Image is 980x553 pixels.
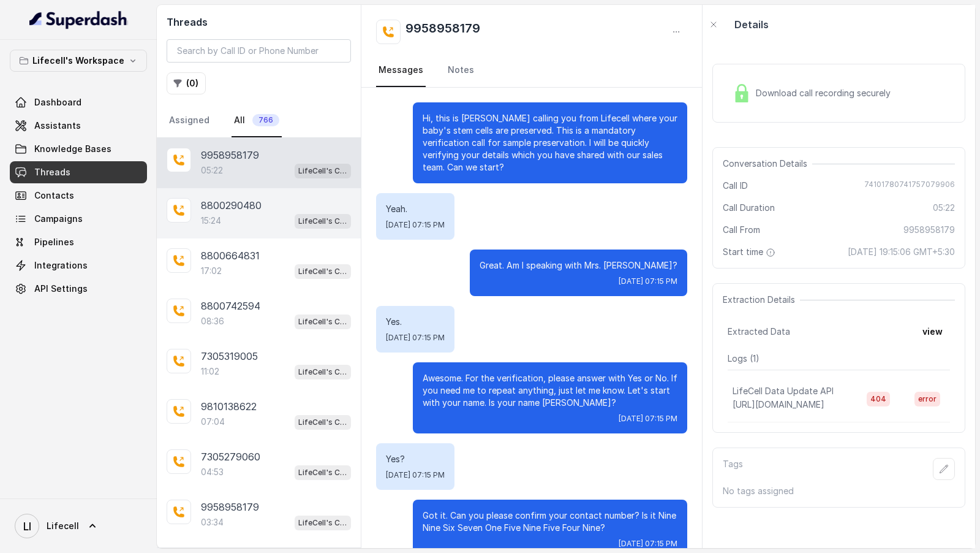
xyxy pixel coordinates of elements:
span: Assistants [34,120,81,132]
span: Start time [723,246,778,258]
button: view [915,321,950,343]
p: 7305279060 [201,449,260,464]
span: Threads [34,166,70,178]
p: 9810138622 [201,399,257,414]
p: Yeah. [386,203,445,215]
span: Download call recording securely [756,87,895,99]
p: Awesome. For the verification, please answer with Yes or No. If you need me to repeat anything, j... [423,372,677,409]
p: Tags [723,458,743,480]
h2: 9958958179 [405,20,480,44]
p: 7305319005 [201,349,258,364]
a: Assistants [10,115,147,137]
button: (0) [167,72,206,94]
nav: Tabs [167,104,351,137]
span: 404 [867,392,890,406]
nav: Tabs [376,54,687,87]
p: 17:02 [201,265,222,277]
span: Integrations [34,259,88,272]
span: Call From [723,224,760,236]
span: Dashboard [34,96,81,109]
span: [DATE] 07:15 PM [386,220,445,230]
span: Lifecell [47,520,79,532]
p: Yes. [386,316,445,328]
img: light.svg [29,10,128,29]
span: Conversation Details [723,158,812,170]
p: LifeCell's Call Assistant [298,165,347,177]
span: Call ID [723,180,748,192]
p: 05:22 [201,164,223,177]
p: Got it. Can you please confirm your contact number? Is it Nine Nine Six Seven One Five Nine Five ... [423,509,677,534]
span: [URL][DOMAIN_NAME] [733,399,824,410]
p: LifeCell's Call Assistant [298,265,347,278]
p: 08:36 [201,315,224,327]
p: 11:02 [201,365,219,378]
h2: Threads [167,15,351,29]
p: 8800290480 [201,198,262,213]
span: API Settings [34,283,88,295]
p: 04:53 [201,466,224,478]
span: Extracted Data [728,326,790,338]
p: LifeCell's Call Assistant [298,416,347,429]
a: Knowledge Bases [10,138,147,160]
span: [DATE] 07:15 PM [386,470,445,480]
text: LI [23,520,31,533]
p: Great. Am I speaking with Mrs. [PERSON_NAME]? [480,259,677,272]
a: Integrations [10,254,147,276]
span: Contacts [34,189,74,202]
input: Search by Call ID or Phone Number [167,39,351,63]
span: 05:22 [933,202,955,214]
span: Call Duration [723,202,775,214]
a: Lifecell [10,509,147,543]
span: 9958958179 [903,224,955,236]
span: [DATE] 07:15 PM [619,276,677,286]
a: Dashboard [10,91,147,113]
span: 766 [252,114,279,126]
a: Notes [445,54,477,87]
a: Threads [10,161,147,183]
a: Assigned [167,104,212,137]
a: Campaigns [10,208,147,230]
a: Messages [376,54,426,87]
img: Lock Icon [733,84,751,102]
span: Pipelines [34,236,74,248]
p: Details [734,17,769,32]
p: No tags assigned [723,485,955,497]
span: Knowledge Bases [34,143,111,155]
p: LifeCell's Call Assistant [298,467,347,479]
p: LifeCell's Call Assistant [298,215,347,227]
p: LifeCell Data Update API [733,385,834,397]
p: Yes? [386,453,445,465]
span: [DATE] 07:15 PM [619,539,677,549]
p: LifeCell's Call Assistant [298,316,347,328]
a: Contacts [10,185,147,207]
p: LifeCell's Call Assistant [298,366,347,378]
p: LifeCell's Call Assistant [298,517,347,529]
span: [DATE] 07:15 PM [386,333,445,343]
p: 03:34 [201,516,224,528]
button: Lifecell's Workspace [10,50,147,72]
p: 8800742594 [201,299,260,313]
p: 9958958179 [201,500,259,514]
span: error [914,392,940,406]
p: Lifecell's Workspace [32,53,124,68]
span: Campaigns [34,213,83,225]
a: Pipelines [10,231,147,253]
a: All766 [232,104,282,137]
p: 9958958179 [201,148,259,162]
p: 07:04 [201,416,225,428]
p: 8800664831 [201,248,260,263]
p: Logs ( 1 ) [728,353,950,365]
p: 15:24 [201,215,221,227]
p: Hi, this is [PERSON_NAME] calling you from Lifecell where your baby's stem cells are preserved. T... [423,112,677,174]
a: API Settings [10,278,147,300]
span: 74101780741757079906 [864,180,955,192]
span: [DATE] 07:15 PM [619,414,677,424]
span: [DATE] 19:15:06 GMT+5:30 [848,246,955,258]
span: Extraction Details [723,294,800,306]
